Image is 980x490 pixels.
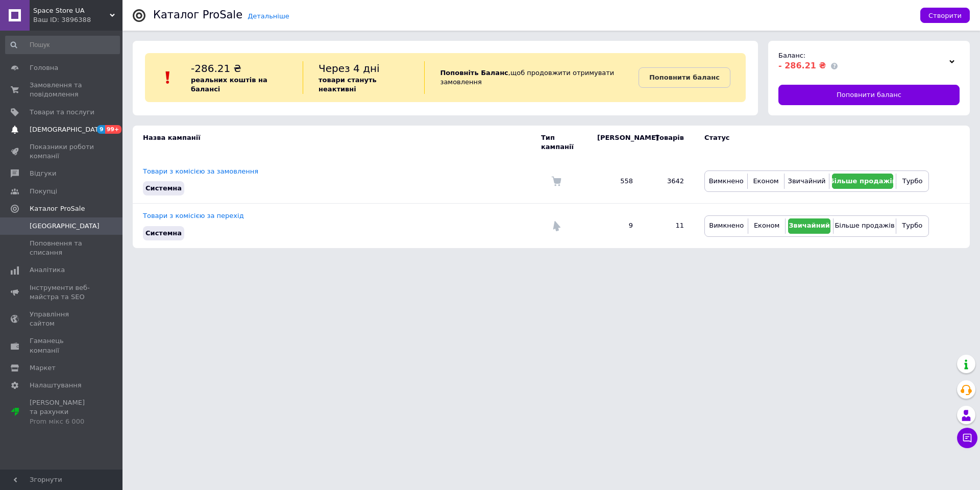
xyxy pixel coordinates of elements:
[160,70,176,85] img: :exclamation:
[709,177,744,185] span: Вимкнено
[30,381,82,390] span: Налаштування
[707,174,745,189] button: Вимкнено
[649,73,720,81] b: Поповнити баланс
[587,126,643,159] td: [PERSON_NAME]
[837,90,901,100] span: Поповнити баланс
[899,218,926,234] button: Турбо
[145,184,182,192] span: Системна
[318,76,377,93] b: товари стануть неактивні
[145,229,182,237] span: Системна
[551,176,561,186] img: Комісія за замовлення
[928,12,962,19] span: Створити
[753,177,778,185] span: Економ
[707,218,745,234] button: Вимкнено
[832,174,893,189] button: Більше продажів
[143,167,258,175] a: Товари з комісією за замовлення
[143,212,244,219] a: Товари з комісією за перехід
[778,85,960,105] a: Поповнити баланс
[754,222,779,229] span: Економ
[30,363,56,373] span: Маркет
[97,125,105,134] span: 9
[318,62,380,75] span: Через 4 дні
[778,52,805,59] span: Баланс:
[248,12,289,20] a: Детальніше
[30,265,65,275] span: Аналітика
[30,125,105,134] span: [DEMOGRAPHIC_DATA]
[30,417,94,426] div: Prom мікс 6 000
[541,126,587,159] td: Тип кампанії
[551,221,561,231] img: Комісія за перехід
[957,428,977,448] button: Чат з покупцем
[30,108,94,117] span: Товари та послуги
[789,222,830,229] span: Звичайний
[105,125,122,134] span: 99+
[694,126,929,159] td: Статус
[787,174,827,189] button: Звичайний
[30,222,100,231] span: [GEOGRAPHIC_DATA]
[643,159,694,204] td: 3642
[30,187,57,196] span: Покупці
[191,76,267,93] b: реальних коштів на балансі
[902,177,923,185] span: Турбо
[30,169,56,178] span: Відгуки
[902,222,922,229] span: Турбо
[33,6,110,15] span: Space Store UA
[30,310,94,328] span: Управління сайтом
[788,218,831,234] button: Звичайний
[899,174,926,189] button: Турбо
[424,61,638,94] div: , щоб продовжити отримувати замовлення
[30,239,94,257] span: Поповнення та списання
[133,126,541,159] td: Назва кампанії
[30,81,94,99] span: Замовлення та повідомлення
[788,177,826,185] span: Звичайний
[639,67,730,88] a: Поповнити баланс
[33,15,122,24] div: Ваш ID: 3896388
[30,283,94,302] span: Інструменти веб-майстра та SEO
[835,222,894,229] span: Більше продажів
[836,218,893,234] button: Більше продажів
[191,62,241,75] span: -286.21 ₴
[778,61,826,70] span: - 286.21 ₴
[643,204,694,248] td: 11
[440,69,508,77] b: Поповніть Баланс
[587,159,643,204] td: 558
[30,63,58,72] span: Головна
[751,218,782,234] button: Економ
[30,398,94,426] span: [PERSON_NAME] та рахунки
[5,36,120,54] input: Пошук
[153,10,242,20] div: Каталог ProSale
[829,177,896,185] span: Більше продажів
[30,204,85,213] span: Каталог ProSale
[643,126,694,159] td: Товарів
[920,8,970,23] button: Створити
[587,204,643,248] td: 9
[709,222,744,229] span: Вимкнено
[30,336,94,355] span: Гаманець компанії
[30,142,94,161] span: Показники роботи компанії
[750,174,781,189] button: Економ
